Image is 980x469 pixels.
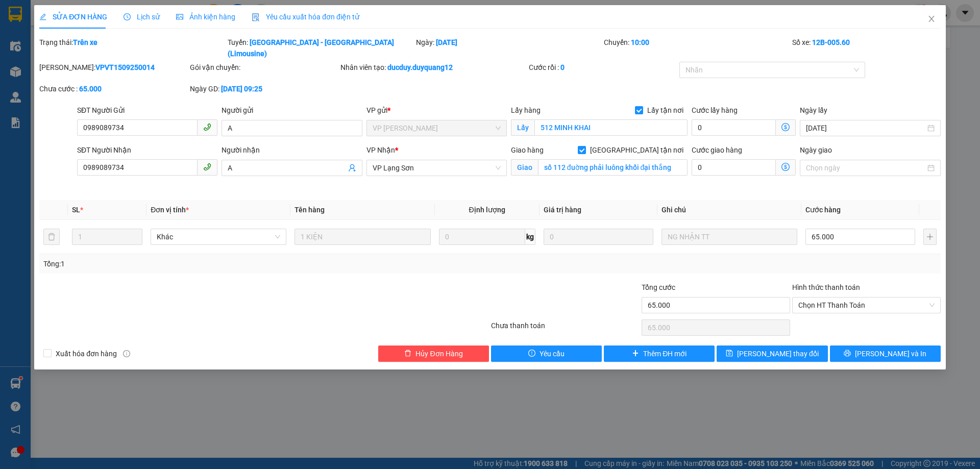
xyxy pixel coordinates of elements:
[404,350,411,358] span: delete
[661,229,797,245] input: Ghi Chú
[157,229,280,244] span: Khác
[190,83,338,94] div: Ngày GD:
[366,146,395,154] span: VP Nhận
[830,345,941,362] button: printer[PERSON_NAME] và In
[791,37,942,59] div: Số xe:
[511,159,538,176] span: Giao
[800,146,832,154] label: Ngày giao
[490,320,641,338] div: Chưa thanh toán
[844,350,851,358] span: printer
[632,350,639,358] span: plus
[805,206,841,214] span: Cước hàng
[123,350,130,357] span: info-circle
[631,38,649,46] b: 10:00
[43,258,378,269] div: Tổng: 1
[692,119,776,136] input: Cước lấy hàng
[436,38,457,46] b: [DATE]
[560,63,565,71] b: 0
[469,206,505,214] span: Định lượng
[692,146,742,154] label: Cước giao hàng
[544,206,581,214] span: Giá trị hàng
[525,229,535,245] span: kg
[203,123,211,131] span: phone
[528,350,535,358] span: exclamation-circle
[538,159,688,176] input: Giao tận nơi
[792,283,860,291] label: Hình thức thanh toán
[95,63,155,71] b: VPVT1509250014
[806,162,925,174] input: Ngày giao
[806,122,925,134] input: Ngày lấy
[491,345,602,362] button: exclamation-circleYêu cầu
[798,298,935,313] span: Chọn HT Thanh Toán
[39,83,188,94] div: Chưa cước :
[366,105,507,116] div: VP gửi
[203,163,211,171] span: phone
[190,62,338,73] div: Gói vận chuyển:
[228,38,394,58] b: [GEOGRAPHIC_DATA] - [GEOGRAPHIC_DATA] (Limousine)
[176,13,183,20] span: picture
[717,345,827,362] button: save[PERSON_NAME] thay đổi
[529,62,677,73] div: Cước rồi :
[586,144,688,156] span: [GEOGRAPHIC_DATA] tận nơi
[657,200,801,220] th: Ghi chú
[124,13,131,20] span: clock-circle
[603,37,791,59] div: Chuyến:
[692,159,776,176] input: Cước giao hàng
[642,283,675,291] span: Tổng cước
[348,164,356,172] span: user-add
[222,105,362,116] div: Người gửi
[79,85,102,93] b: 65.000
[151,206,189,214] span: Đơn vị tính
[643,348,687,359] span: Thêm ĐH mới
[252,13,359,21] span: Yêu cầu xuất hóa đơn điện tử
[923,229,937,245] button: plus
[692,106,738,114] label: Cước lấy hàng
[855,348,926,359] span: [PERSON_NAME] và In
[511,119,534,136] span: Lấy
[812,38,850,46] b: 12B-005.60
[373,120,501,136] span: VP Minh Khai
[373,160,501,176] span: VP Lạng Sơn
[39,13,107,21] span: SỬA ĐƠN HÀNG
[221,85,262,93] b: [DATE] 09:25
[415,348,462,359] span: Hủy Đơn Hàng
[295,206,325,214] span: Tên hàng
[124,13,160,21] span: Lịch sử
[534,119,688,136] input: Lấy tận nơi
[781,123,790,131] span: dollar-circle
[176,13,235,21] span: Ảnh kiện hàng
[540,348,565,359] span: Yêu cầu
[511,106,541,114] span: Lấy hàng
[39,62,188,73] div: [PERSON_NAME]:
[927,15,936,23] span: close
[77,144,217,156] div: SĐT Người Nhận
[222,144,362,156] div: Người nhận
[295,229,430,245] input: VD: Bàn, Ghế
[544,229,653,245] input: 0
[227,37,415,59] div: Tuyến:
[737,348,819,359] span: [PERSON_NAME] thay đổi
[39,13,46,20] span: edit
[378,345,489,362] button: deleteHủy Đơn Hàng
[73,38,97,46] b: Trên xe
[800,106,827,114] label: Ngày lấy
[917,5,946,34] button: Close
[415,37,603,59] div: Ngày:
[643,105,688,116] span: Lấy tận nơi
[252,13,260,21] img: icon
[604,345,715,362] button: plusThêm ĐH mới
[52,348,121,359] span: Xuất hóa đơn hàng
[77,105,217,116] div: SĐT Người Gửi
[511,146,544,154] span: Giao hàng
[726,350,733,358] span: save
[38,37,227,59] div: Trạng thái:
[340,62,527,73] div: Nhân viên tạo:
[72,206,80,214] span: SL
[387,63,453,71] b: ducduy.duyquang12
[781,163,790,171] span: dollar-circle
[43,229,60,245] button: delete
